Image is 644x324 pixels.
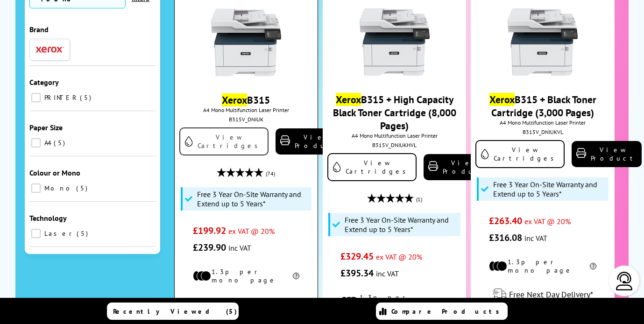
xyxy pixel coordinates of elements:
[376,269,399,278] span: inc VAT
[29,168,80,177] span: Colour or Mono
[489,215,522,227] span: £263.40
[113,307,237,316] span: Recently Viewed (5)
[489,93,596,119] a: XeroxB315 + Black Toner Cartridge (3,000 Pages)
[327,153,417,181] a: View Cartridges
[42,229,76,238] span: Laser
[222,93,270,106] a: XeroxB315
[489,258,596,275] li: 1.3p per mono page
[228,226,275,236] span: ex VAT @ 20%
[77,229,90,238] span: 5
[376,252,422,261] span: ex VAT @ 20%
[340,250,374,262] span: £329.45
[182,116,311,123] div: B315V_DNIUK
[179,291,313,317] div: modal_delivery
[475,282,610,308] div: modal_delivery
[524,217,571,226] span: ex VAT @ 20%
[360,7,430,77] img: Xerox-B315-Front-Small.jpg
[31,229,41,238] input: Laser 5
[266,165,275,183] span: (74)
[29,123,63,132] span: Paper Size
[333,93,456,132] a: XeroxB315 + High Capacity Black Toner Cartridge (8,000 Pages)
[197,190,309,208] span: Free 3 Year On-Site Warranty and Extend up to 5 Years*
[572,141,642,167] a: View Product
[36,46,64,53] img: Xerox
[179,127,269,155] a: View Cartridges
[345,215,458,234] span: Free 3 Year On-Site Warranty and Extend up to 5 Years*
[29,25,49,34] span: Brand
[489,232,522,244] span: £316.08
[31,93,41,102] input: PRINTER 5
[524,233,547,243] span: inc VAT
[193,225,226,237] span: £199.92
[416,190,422,208] span: (1)
[327,132,462,139] span: A4 Mono Multifunction Laser Printer
[391,307,504,316] span: Compare Products
[42,184,75,192] span: Mono
[193,268,300,284] li: 1.3p per mono page
[193,241,226,254] span: £239.90
[31,138,41,148] input: A4 5
[336,93,361,106] mark: Xerox
[276,128,346,155] a: View Product
[211,7,281,77] img: Xerox-B315-Front-Small.jpg
[29,77,59,87] span: Category
[340,267,374,279] span: £395.34
[509,289,593,300] span: Free Next Day Delivery*
[330,141,460,148] div: B315V_DNIUKHVL
[29,213,67,223] span: Technology
[42,139,53,147] span: A4
[76,184,90,192] span: 5
[493,180,606,198] span: Free 3 Year On-Site Warranty and Extend up to 5 Years*
[31,183,41,193] input: Mono 5
[222,93,247,106] mark: Xerox
[508,7,578,77] img: Xerox-B315-Front-Small.jpg
[489,93,515,106] mark: Xerox
[42,93,79,102] span: PRINTER
[80,93,93,102] span: 5
[475,140,565,168] a: View Cartridges
[340,293,448,310] li: 1.3p per mono page
[107,303,239,320] a: Recently Viewed (5)
[179,106,313,113] span: A4 Mono Multifunction Laser Printer
[54,139,67,147] span: 5
[376,303,508,320] a: Compare Products
[615,272,634,290] img: user-headset-light.svg
[424,154,494,180] a: View Product
[228,243,251,253] span: inc VAT
[478,128,608,135] div: B315V_DNIUKVL
[475,119,610,126] span: A4 Mono Multifunction Laser Printer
